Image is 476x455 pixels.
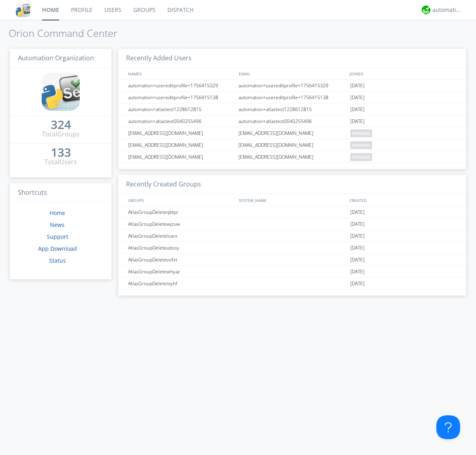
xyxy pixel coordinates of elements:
[42,130,80,139] div: Total Groups
[47,233,68,240] a: Support
[51,148,71,156] div: 133
[350,266,365,278] span: [DATE]
[51,148,71,157] a: 133
[118,49,466,68] h3: Recently Added Users
[126,151,236,163] div: [EMAIL_ADDRESS][DOMAIN_NAME]
[10,183,111,203] h3: Shortcuts
[236,92,348,103] div: automation+usereditprofile+1756415138
[118,218,466,230] a: AtlasGroupDeletewjzuw[DATE]
[422,6,430,14] img: d2d01cd9b4174d08988066c6d424eccd
[118,92,466,104] a: automation+usereditprofile+1756415138automation+usereditprofile+1756415138[DATE]
[118,254,466,266] a: AtlasGroupDeletevofzt[DATE]
[44,157,77,167] div: Total Users
[118,151,466,163] a: [EMAIL_ADDRESS][DOMAIN_NAME][EMAIL_ADDRESS][DOMAIN_NAME]pending
[126,127,236,139] div: [EMAIL_ADDRESS][DOMAIN_NAME]
[237,194,347,206] div: SYSTEM_NAME
[50,221,65,228] a: News
[16,3,30,17] img: cddb5a64eb264b2086981ab96f4c1ba7
[350,218,365,230] span: [DATE]
[350,92,365,104] span: [DATE]
[236,104,348,115] div: automation+atlastest1228612815
[350,278,365,290] span: [DATE]
[126,206,236,218] div: AtlasGroupDeleteqbtpr
[118,230,466,242] a: AtlasGroupDeleteloarx[DATE]
[18,54,94,62] span: Automation Organization
[236,80,348,91] div: automation+usereditprofile+1756415329
[436,415,460,439] iframe: Toggle Customer Support
[126,115,236,127] div: automation+atlastest0040255496
[350,242,365,254] span: [DATE]
[118,266,466,278] a: AtlasGroupDeletewhyaz[DATE]
[126,92,236,103] div: automation+usereditprofile+1756415138
[236,127,348,139] div: [EMAIL_ADDRESS][DOMAIN_NAME]
[347,68,459,79] div: JOINED
[350,129,372,137] span: pending
[126,266,236,277] div: AtlasGroupDeletewhyaz
[126,218,236,230] div: AtlasGroupDeletewjzuw
[432,6,462,14] div: automation+atlas
[126,80,236,91] div: automation+usereditprofile+1756415329
[118,127,466,139] a: [EMAIL_ADDRESS][DOMAIN_NAME][EMAIL_ADDRESS][DOMAIN_NAME]pending
[126,254,236,265] div: AtlasGroupDeletevofzt
[118,278,466,290] a: AtlasGroupDeleteloyhf[DATE]
[350,80,365,92] span: [DATE]
[350,254,365,266] span: [DATE]
[118,206,466,218] a: AtlasGroupDeleteqbtpr[DATE]
[126,68,235,79] div: NAMES
[350,230,365,242] span: [DATE]
[347,194,459,206] div: CREATED
[51,121,71,130] a: 324
[350,115,365,127] span: [DATE]
[42,73,80,111] img: cddb5a64eb264b2086981ab96f4c1ba7
[236,151,348,163] div: [EMAIL_ADDRESS][DOMAIN_NAME]
[49,257,66,264] a: Status
[118,175,466,194] h3: Recently Created Groups
[350,141,372,149] span: pending
[51,121,71,129] div: 324
[236,139,348,151] div: [EMAIL_ADDRESS][DOMAIN_NAME]
[118,139,466,151] a: [EMAIL_ADDRESS][DOMAIN_NAME][EMAIL_ADDRESS][DOMAIN_NAME]pending
[126,242,236,253] div: AtlasGroupDeleteubssy
[126,194,235,206] div: GROUPS
[126,278,236,289] div: AtlasGroupDeleteloyhf
[350,206,365,218] span: [DATE]
[50,209,65,217] a: Home
[118,115,466,127] a: automation+atlastest0040255496automation+atlastest0040255496[DATE]
[118,104,466,115] a: automation+atlastest1228612815automation+atlastest1228612815[DATE]
[126,230,236,242] div: AtlasGroupDeleteloarx
[118,242,466,254] a: AtlasGroupDeleteubssy[DATE]
[126,104,236,115] div: automation+atlastest1228612815
[38,245,77,252] a: App Download
[350,104,365,115] span: [DATE]
[236,115,348,127] div: automation+atlastest0040255496
[350,153,372,161] span: pending
[237,68,347,79] div: EMAIL
[118,80,466,92] a: automation+usereditprofile+1756415329automation+usereditprofile+1756415329[DATE]
[126,139,236,151] div: [EMAIL_ADDRESS][DOMAIN_NAME]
